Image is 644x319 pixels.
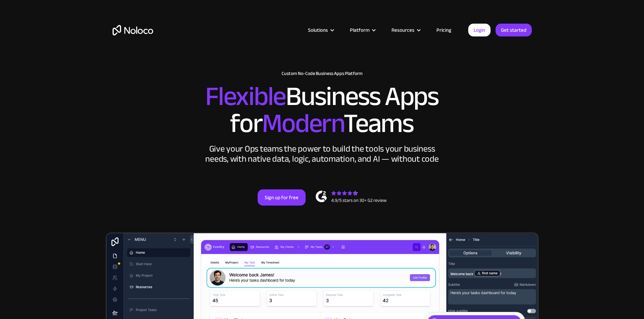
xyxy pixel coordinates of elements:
div: Give your Ops teams the power to build the tools your business needs, with native data, logic, au... [204,144,440,164]
div: Platform [350,26,369,34]
a: Login [468,24,491,36]
a: home [113,25,153,35]
div: Solutions [300,26,341,34]
span: Modern [262,98,343,149]
a: Sign up for free [258,189,306,206]
a: Get started [496,24,532,36]
span: Flexible [205,71,286,122]
a: Pricing [428,26,460,34]
div: Resources [391,26,414,34]
h1: Custom No-Code Business Apps Platform [113,71,532,76]
h2: Business Apps for Teams [113,83,532,137]
div: Resources [383,26,428,34]
div: Platform [341,26,383,34]
div: Solutions [308,26,328,34]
